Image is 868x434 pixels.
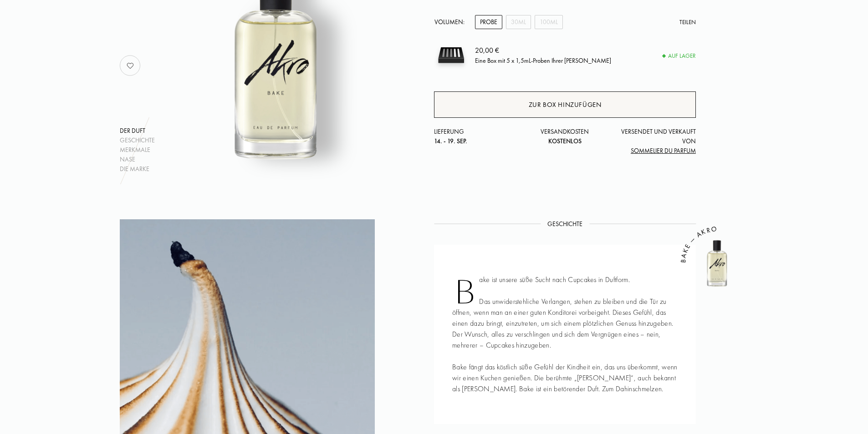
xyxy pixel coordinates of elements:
div: Eine Box mit 5 x 1,5mL-Proben Ihrer [PERSON_NAME] [475,56,611,66]
div: Bake ist unsere süße Sucht nach Cupcakes in Duftform. Das unwiderstehliche Verlangen, stehen zu b... [434,245,696,424]
div: Geschichte [120,136,155,145]
div: Volumen: [434,15,470,29]
div: Versendet und verkauft von [608,127,696,156]
div: Teilen [679,18,696,27]
img: sample box [434,38,468,72]
div: Lieferung [434,127,521,146]
div: 30mL [506,15,531,29]
div: Merkmale [120,145,155,155]
div: Versandkosten [521,127,609,146]
div: Probe [475,15,502,29]
img: no_like_p.png [121,56,139,75]
span: 14. - 19. Sep. [434,137,467,145]
div: Nase [120,155,155,164]
div: Auf Lager [663,51,696,61]
span: Sommelier du Parfum [631,146,696,155]
div: 100mL [535,15,563,29]
div: Zur Box hinzufügen [529,100,602,110]
div: 20,00 € [475,45,611,56]
img: Bake [690,236,745,290]
div: Der Duft [120,126,155,136]
div: Die Marke [120,164,155,174]
span: Kostenlos [548,137,582,145]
